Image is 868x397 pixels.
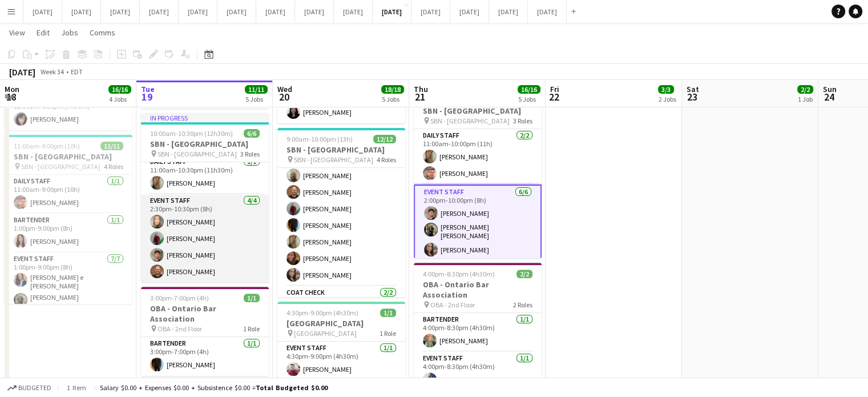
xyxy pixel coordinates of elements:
span: 21 [412,90,428,103]
button: [DATE] [373,1,411,23]
div: In progress10:00am-10:30pm (12h30m)6/6SBN - [GEOGRAPHIC_DATA] SBN - [GEOGRAPHIC_DATA]3 RolesDaily... [141,113,269,282]
div: [DATE] [9,66,35,78]
span: 1 Role [243,324,260,333]
app-card-role: Coat Check2/24:30pm-10:00pm (5h30m) [277,286,405,342]
span: 6/6 [244,129,260,138]
h3: SBN - [GEOGRAPHIC_DATA] [141,139,269,149]
app-job-card: 4:30pm-9:00pm (4h30m)1/1[GEOGRAPHIC_DATA] [GEOGRAPHIC_DATA]1 RoleEvent Staff1/14:30pm-9:00pm (4h3... [277,302,405,380]
app-card-role: Event Staff6/62:00pm-10:00pm (8h)[PERSON_NAME][PERSON_NAME] [PERSON_NAME][PERSON_NAME] [414,185,542,315]
span: Mon [5,84,19,94]
span: SBN - [GEOGRAPHIC_DATA] [430,117,510,125]
a: Edit [32,25,54,40]
button: [DATE] [62,1,101,23]
span: 9:00am-10:00pm (13h) [286,135,353,143]
app-card-role: Event Staff1/14:00pm-8:30pm (4h30m)[PERSON_NAME] [414,352,542,391]
app-job-card: 9:00am-10:00pm (13h)12/12SBN - [GEOGRAPHIC_DATA] SBN - [GEOGRAPHIC_DATA]4 RolesEvent Staff8/82:00... [277,128,405,297]
div: EDT [71,67,83,76]
app-job-card: 11:00am-9:00pm (10h)11/11SBN - [GEOGRAPHIC_DATA] SBN - [GEOGRAPHIC_DATA]4 RolesDaily Staff1/111:0... [5,135,132,304]
button: [DATE] [528,1,567,23]
div: 5 Jobs [518,95,540,103]
span: 18/18 [381,85,404,94]
span: Tue [141,84,155,94]
span: 10:00am-10:30pm (12h30m) [150,129,233,138]
span: 19 [139,90,155,103]
span: 11/11 [245,85,268,94]
span: Wed [277,84,292,94]
div: 4 Jobs [109,95,131,103]
span: 3 Roles [240,150,260,158]
h3: SBN - [GEOGRAPHIC_DATA] [5,151,132,162]
span: 3 Roles [513,117,532,125]
span: SBN - [GEOGRAPHIC_DATA] [158,150,237,158]
span: SBN - [GEOGRAPHIC_DATA] [294,155,373,164]
span: 1 item [63,383,90,392]
span: 1 Role [380,329,396,338]
app-card-role: Bartender1/11:00pm-9:00pm (8h)[PERSON_NAME] [5,214,132,252]
app-card-role: Daily Staff1/111:00am-9:00pm (10h)[PERSON_NAME] [5,175,132,214]
app-job-card: 4:00pm-8:30pm (4h30m)2/2OBA - Ontario Bar Association OBA - 2nd Floor2 RolesBartender1/14:00pm-8:... [414,263,542,391]
span: 3/3 [658,85,674,94]
h3: SBN - [GEOGRAPHIC_DATA] [277,145,405,155]
app-card-role: Event Staff8/82:00pm-10:00pm (8h)[PERSON_NAME][PERSON_NAME][PERSON_NAME][PERSON_NAME][PERSON_NAME... [277,131,405,286]
span: Sun [823,84,837,94]
span: Thu [414,84,428,94]
span: SBN - [GEOGRAPHIC_DATA] [21,162,100,171]
span: Edit [37,27,50,38]
span: Budgeted [18,384,51,392]
button: [DATE] [256,1,295,23]
span: Jobs [61,27,78,38]
div: In progress [141,113,269,122]
span: 4:00pm-8:30pm (4h30m) [423,270,495,278]
span: 2/2 [797,85,813,94]
app-job-card: 3:00pm-7:00pm (4h)1/1OBA - Ontario Bar Association OBA - 2nd Floor1 RoleBartender1/13:00pm-7:00pm... [141,287,269,376]
span: 2/2 [516,270,532,278]
app-card-role: Event Staff1/14:30pm-9:00pm (4h30m)[PERSON_NAME] [277,342,405,380]
span: 22 [548,90,559,103]
span: Total Budgeted $0.00 [256,383,328,392]
span: OBA - 2nd Floor [158,324,202,333]
h3: OBA - Ontario Bar Association [414,279,542,300]
button: [DATE] [489,1,528,23]
span: 16/16 [108,85,131,94]
div: 5 Jobs [245,95,267,103]
span: 4:30pm-9:00pm (4h30m) [286,308,358,317]
span: OBA - 2nd Floor [430,300,475,309]
span: 4 Roles [377,155,396,164]
button: [DATE] [217,1,256,23]
app-card-role: Event Staff4/42:30pm-10:30pm (8h)[PERSON_NAME][PERSON_NAME][PERSON_NAME][PERSON_NAME] [141,194,269,283]
span: 2 Roles [513,300,532,309]
span: 1/1 [244,294,260,302]
div: Salary $0.00 + Expenses $0.00 + Subsistence $0.00 = [100,383,328,392]
span: 4 Roles [104,162,123,171]
div: 1 Job [798,95,813,103]
h3: [GEOGRAPHIC_DATA] [277,318,405,328]
button: [DATE] [140,1,179,23]
h3: OBA - Ontario Bar Association [141,303,269,324]
button: [DATE] [23,1,62,23]
button: [DATE] [295,1,334,23]
span: Comms [90,27,115,38]
app-card-role: Daily Staff2/211:00am-10:00pm (11h)[PERSON_NAME][PERSON_NAME] [414,129,542,185]
span: 23 [685,90,699,103]
app-card-role: Bartender1/14:00pm-8:30pm (4h30m)[PERSON_NAME] [414,313,542,352]
div: 5 Jobs [382,95,403,103]
span: Sat [687,84,699,94]
app-job-card: 11:00am-10:00pm (11h)10/10SBN - [GEOGRAPHIC_DATA] SBN - [GEOGRAPHIC_DATA]3 RolesDaily Staff2/211:... [414,89,542,258]
span: Week 34 [38,67,66,76]
span: View [9,27,25,38]
span: 24 [821,90,837,103]
span: 20 [276,90,292,103]
span: Fri [550,84,559,94]
div: 2 Jobs [659,95,676,103]
button: [DATE] [450,1,489,23]
span: 16/16 [518,85,540,94]
span: 12/12 [373,135,396,143]
span: 11:00am-9:00pm (10h) [14,142,80,150]
app-card-role: Bartender1/13:00pm-7:00pm (4h)[PERSON_NAME] [141,337,269,376]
